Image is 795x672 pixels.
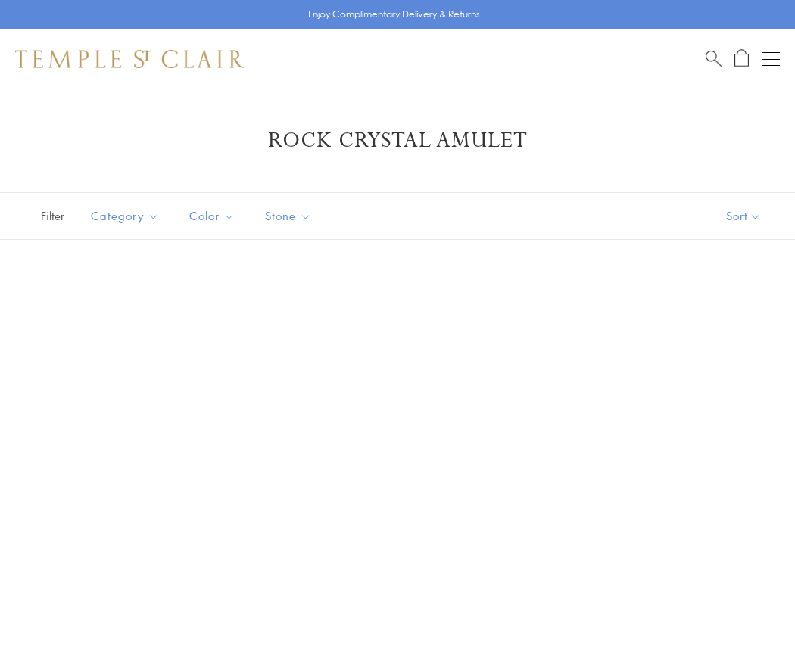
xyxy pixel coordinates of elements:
[83,207,170,226] span: Category
[38,127,757,154] h1: Rock Crystal Amulet
[734,49,749,68] a: Open Shopping Bag
[79,199,170,233] button: Category
[692,193,795,239] button: Show sort by
[762,50,780,68] button: Open navigation
[15,50,244,68] img: Temple St. Clair
[706,49,722,68] a: Search
[182,207,246,226] span: Color
[308,7,480,22] p: Enjoy Complimentary Delivery & Returns
[257,207,323,226] span: Stone
[178,199,246,233] button: Color
[254,199,323,233] button: Stone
